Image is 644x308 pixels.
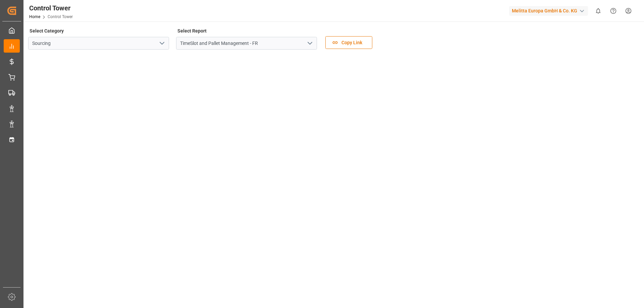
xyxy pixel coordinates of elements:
button: Melitta Europa GmbH & Co. KG [509,4,591,17]
button: Copy Link [325,36,372,49]
button: show 0 new notifications [591,3,606,18]
input: Type to search/select [28,37,169,50]
div: Melitta Europa GmbH & Co. KG [509,6,588,16]
button: open menu [157,38,167,49]
span: Copy Link [338,39,366,46]
button: Help Center [606,3,621,18]
div: Control Tower [29,3,73,13]
input: Type to search/select [176,37,317,50]
button: open menu [305,38,315,49]
a: Home [29,14,40,19]
label: Select Report [176,26,208,36]
label: Select Category [28,26,65,36]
